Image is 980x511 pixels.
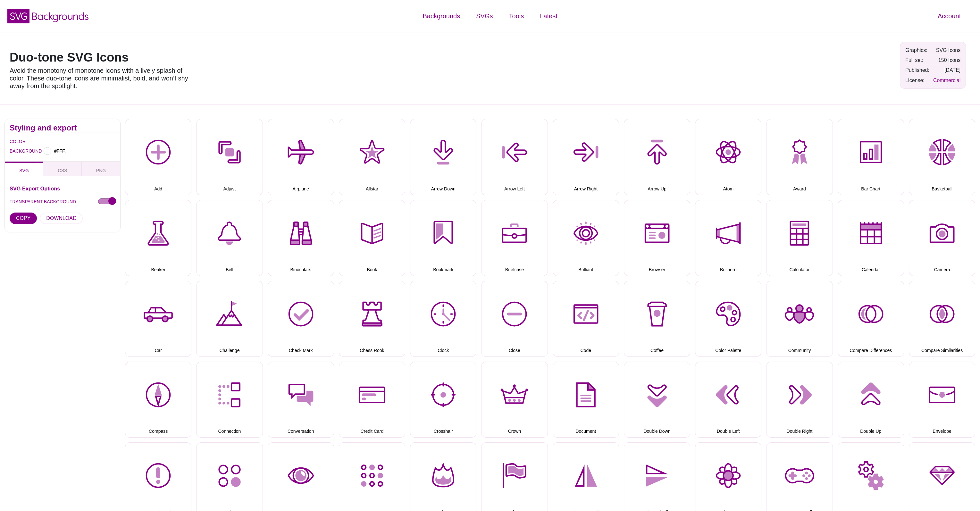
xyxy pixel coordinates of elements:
button: Clock [410,281,476,357]
button: Adjust [196,119,263,195]
button: Beaker [125,200,191,276]
button: Color Palette [695,281,761,357]
button: Bookmark [410,200,476,276]
button: Chess Rook [339,281,405,357]
button: Atom [695,119,761,195]
button: Add [125,119,191,195]
button: Award [766,119,833,195]
button: Coffee [624,281,690,357]
button: Community [766,281,833,357]
label: BACKGROUND [10,147,18,155]
button: Basketball [909,119,975,195]
button: Crown [481,362,548,438]
button: Document [553,362,619,438]
button: Crosshair [410,362,476,438]
button: Camera [909,200,975,276]
button: Allstar [339,119,405,195]
td: 150 Icons [932,55,962,65]
button: Envelope [909,362,975,438]
span: PNG [96,168,106,173]
button: Calendar [838,200,904,276]
button: Airplane [268,119,334,195]
a: Latest [532,6,565,26]
span: CSS [58,168,67,173]
button: Bar Chart [838,119,904,195]
td: Graphics: [904,46,931,55]
button: Calculator [766,200,833,276]
td: Full set: [904,55,931,65]
button: Credit Card [339,362,405,438]
button: Connection [196,362,263,438]
td: SVG Icons [932,46,962,55]
button: Binoculars [268,200,334,276]
button: Challenge [196,281,263,357]
button: Brilliant [553,200,619,276]
button: Book [339,200,405,276]
button: Code [553,281,619,357]
button: Browser [624,200,690,276]
h1: Duo-tone SVG Icons [10,51,192,63]
button: Close [481,281,548,357]
button: Arrow Up [624,119,690,195]
label: TRANSPARENT BACKGROUND [10,197,76,206]
a: Backgrounds [415,6,468,26]
button: Car [125,281,191,357]
button: Check Mark [268,281,334,357]
button: Compare Differences [838,281,904,357]
a: Commercial [933,78,960,83]
td: Published: [904,65,931,75]
button: Compass [125,362,191,438]
button: Double Left [695,362,761,438]
button: Compare Similarities [909,281,975,357]
button: Arrow Right [553,119,619,195]
button: Double Up [838,362,904,438]
label: COLOR [10,137,18,146]
p: Avoid the monotony of monotone icons with a lively splash of color. These duo-tone icons are mini... [10,67,192,90]
button: CSS [43,162,82,176]
button: Arrow Down [410,119,476,195]
a: Tools [501,6,532,26]
button: COPY [10,213,37,224]
h3: SVG Export Options [10,186,115,191]
button: Bullhorn [695,200,761,276]
button: Arrow Left [481,119,548,195]
a: Account [930,6,969,26]
button: PNG [82,162,120,176]
button: Double Down [624,362,690,438]
h2: Styling and export [10,125,115,130]
button: Double Right [766,362,833,438]
button: Briefcase [481,200,548,276]
button: Conversation [268,362,334,438]
button: Bell [196,200,263,276]
td: License: [904,76,931,85]
a: SVGs [468,6,501,26]
td: [DATE] [932,65,962,75]
button: DOWNLOAD [40,213,83,224]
